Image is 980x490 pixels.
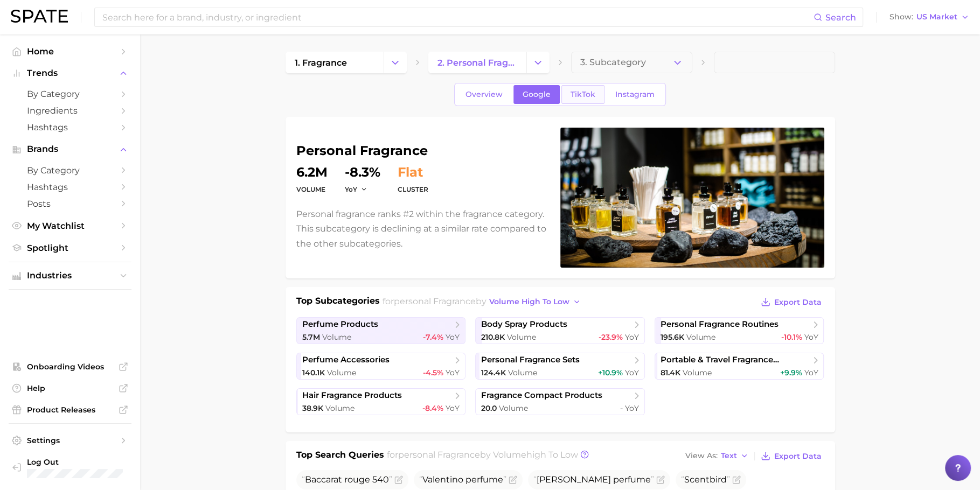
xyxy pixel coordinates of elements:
[561,85,604,104] a: TikTok
[296,183,328,196] dt: volume
[302,319,378,330] span: perfume products
[465,90,503,99] span: Overview
[296,353,466,380] a: perfume accessories140.1k Volume-4.5% YoY
[507,332,536,342] span: Volume
[27,182,113,192] span: Hashtags
[27,383,113,393] span: Help
[526,450,578,460] span: high to low
[27,122,113,132] span: Hashtags
[295,58,347,68] span: 1. fragrance
[9,432,131,449] a: Settings
[345,185,368,194] button: YoY
[9,141,131,157] button: Brands
[27,457,123,467] span: Log Out
[422,403,443,413] span: -8.4%
[625,368,639,377] span: YoY
[27,199,113,209] span: Posts
[758,295,824,310] button: Export Data
[9,162,131,179] a: by Category
[27,89,113,99] span: by Category
[774,452,822,461] span: Export Data
[398,450,480,460] span: personal fragrance
[9,380,131,396] a: Help
[9,119,131,136] a: Hashtags
[398,166,423,179] span: flat
[889,14,913,20] span: Show
[804,332,818,342] span: YoY
[9,402,131,418] a: Product Releases
[437,58,517,68] span: 2. personal fragrance
[661,355,810,365] span: portable & travel fragrance products
[475,317,645,344] a: body spray products210.8k Volume-23.9% YoY
[685,453,718,459] span: View As
[27,243,113,253] span: Spotlight
[655,317,824,344] a: personal fragrance routines195.6k Volume-10.1% YoY
[513,85,560,104] a: Google
[481,390,602,401] span: fragrance compact products
[398,183,428,196] dt: cluster
[804,368,818,377] span: YoY
[615,90,655,99] span: Instagram
[9,65,131,81] button: Trends
[774,298,822,307] span: Export Data
[620,403,623,413] span: -
[446,332,460,342] span: YoY
[9,179,131,195] a: Hashtags
[101,8,814,26] input: Search here for a brand, industry, or ingredient
[327,368,356,377] span: Volume
[758,449,824,464] button: Export Data
[384,52,407,73] button: Change Category
[916,14,957,20] span: US Market
[9,268,131,284] button: Industries
[656,475,665,484] button: Flag as miscategorized or irrelevant
[296,144,547,157] h1: personal fragrance
[27,46,113,57] span: Home
[383,296,584,306] span: for by
[296,388,466,415] a: hair fragrance products38.9k Volume-8.4% YoY
[9,43,131,60] a: Home
[661,319,779,330] span: personal fragrance routines
[686,332,715,342] span: Volume
[9,240,131,256] a: Spotlight
[394,296,476,306] span: personal fragrance
[27,106,113,116] span: Ingredients
[27,165,113,176] span: by Category
[781,332,802,342] span: -10.1%
[661,332,684,342] span: 195.6k
[721,453,737,459] span: Text
[345,166,380,179] dd: -8.3%
[27,362,113,372] span: Onboarding Videos
[489,297,569,306] span: volume high to low
[423,368,443,377] span: -4.5%
[9,102,131,119] a: Ingredients
[481,319,567,330] span: body spray products
[486,295,584,309] button: volume high to low
[606,85,664,104] a: Instagram
[571,90,595,99] span: TikTok
[599,332,623,342] span: -23.9%
[475,353,645,380] a: personal fragrance sets124.4k Volume+10.9% YoY
[296,449,384,464] h1: Top Search Queries
[322,332,351,342] span: Volume
[681,474,730,485] span: Scentbird
[475,388,645,415] a: fragrance compact products20.0 Volume- YoY
[27,271,113,281] span: Industries
[296,207,547,251] p: Personal fragrance ranks #2 within the fragrance category. This subcategory is declining at a sim...
[508,368,537,377] span: Volume
[887,10,972,24] button: ShowUS Market
[661,368,680,377] span: 81.4k
[481,368,506,377] span: 124.4k
[27,405,113,415] span: Product Releases
[625,403,639,413] span: YoY
[481,403,497,413] span: 20.0
[302,390,402,401] span: hair fragrance products
[394,475,403,484] button: Flag as miscategorized or irrelevant
[9,195,131,212] a: Posts
[11,10,68,23] img: SPATE
[423,332,443,342] span: -7.4%
[296,166,328,179] dd: 6.2m
[296,295,380,311] h1: Top Subcategories
[286,52,384,73] a: 1. fragrance
[446,368,460,377] span: YoY
[302,332,320,342] span: 5.7m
